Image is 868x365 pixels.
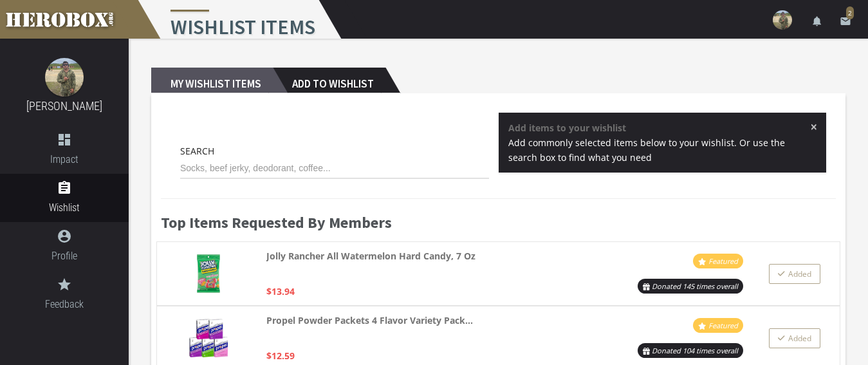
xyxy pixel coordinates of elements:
[189,319,228,357] img: 91gScnlf+aL._AC_UL320_.jpg
[840,15,851,27] i: email
[266,348,295,363] p: $12.59
[266,248,476,263] strong: Jolly Rancher All Watermelon Hard Candy, 7 Oz
[197,254,220,293] img: 6136dc53tFL._AC_UL320_.jpg
[266,284,295,299] p: $13.94
[652,281,738,291] i: Donated 145 times overall
[499,113,827,185] div: Add items to your wishlist
[769,264,820,284] button: Added
[778,268,811,279] span: Added
[508,122,626,134] strong: Add items to your wishlist
[151,68,273,93] h2: My Wishlist Items
[273,68,385,93] h2: Add to Wishlist
[180,158,489,179] input: Socks, beef jerky, deodorant, coffee...
[778,333,811,344] span: Added
[57,180,72,196] i: assignment
[708,256,738,266] i: Featured
[652,346,738,355] i: Donated 104 times overall
[846,6,854,19] span: 2
[26,99,102,113] a: [PERSON_NAME]
[45,58,84,97] img: image
[161,212,392,232] b: Top Items Requested By Members
[773,10,792,30] img: user-image
[708,321,738,330] i: Featured
[180,144,214,158] label: Search
[508,136,785,164] span: Add commonly selected items below to your wishlist. Or use the search box to find what you need
[769,328,820,348] button: Added
[811,15,823,27] i: notifications
[266,313,473,328] strong: Propel Powder Packets 4 Flavor Variety Pack...
[810,120,817,133] span: ×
